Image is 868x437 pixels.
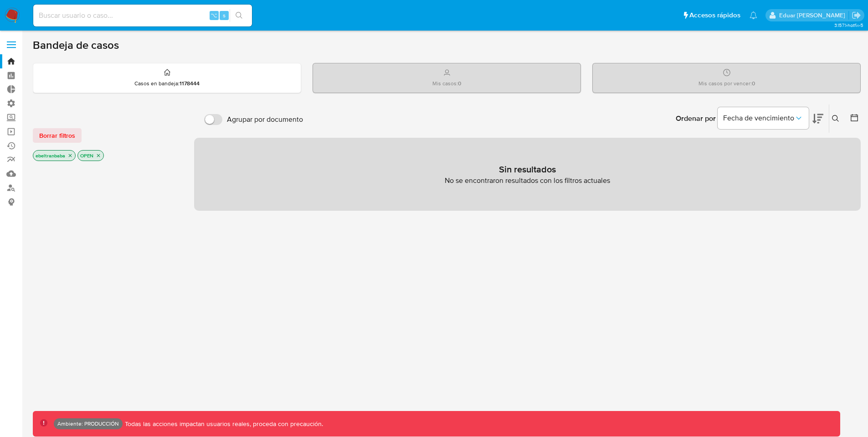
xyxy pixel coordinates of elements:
p: Todas las acciones impactan usuarios reales, proceda con precaución. [123,420,323,428]
input: Buscar usuario o caso... [33,10,252,21]
a: Notificaciones [750,11,757,19]
span: ⌥ [211,11,217,20]
span: s [223,11,226,20]
p: Ambiente: PRODUCCIÓN [57,422,119,426]
p: eduar.beltranbabativa@mercadolibre.com.co [779,11,848,20]
button: search-icon [230,9,248,22]
a: Salir [852,10,861,20]
span: Accesos rápidos [689,10,740,20]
